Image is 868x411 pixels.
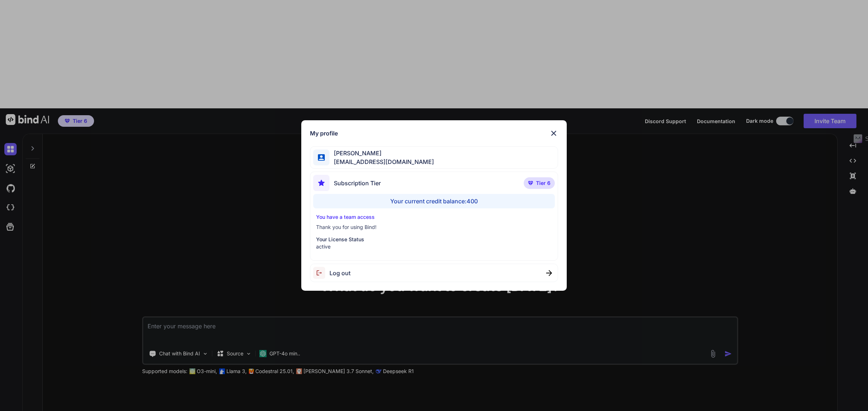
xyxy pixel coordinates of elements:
img: logout [313,267,329,279]
span: [PERSON_NAME] [329,149,434,157]
div: Your current credit balance: 400 [313,194,554,208]
img: profile [318,154,325,161]
img: close [546,270,552,276]
span: Tier 6 [536,179,550,187]
img: close [549,129,558,138]
p: active [316,243,552,250]
span: [EMAIL_ADDRESS][DOMAIN_NAME] [329,157,434,166]
p: Thank you for using Bind! [316,224,552,231]
h1: My profile [310,129,338,138]
img: subscription [313,175,329,191]
span: Subscription Tier [334,179,381,187]
p: Your License Status [316,236,552,243]
img: premium [528,181,533,185]
span: Log out [329,269,350,277]
p: You have a team access [316,213,552,221]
